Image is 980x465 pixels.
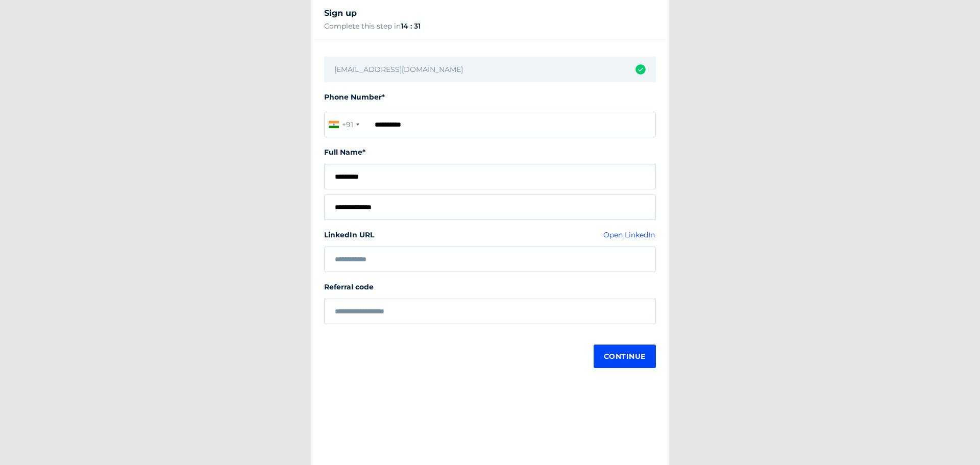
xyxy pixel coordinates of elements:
[324,92,385,102] span: Phone Number*
[324,21,421,31] div: Complete this step in
[342,120,353,129] div: +91
[324,230,374,239] span: LinkedIn URL
[594,345,656,368] button: Continue
[324,148,365,157] mat-label: Full Name*
[603,230,656,239] a: Open LinkedIn
[324,282,374,291] span: Referral code
[324,8,421,21] div: Sign up
[604,347,646,365] span: Continue
[635,64,646,75] img: success-icon.png
[401,21,421,31] span: 14 : 31
[334,65,463,74] span: [EMAIL_ADDRESS][DOMAIN_NAME]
